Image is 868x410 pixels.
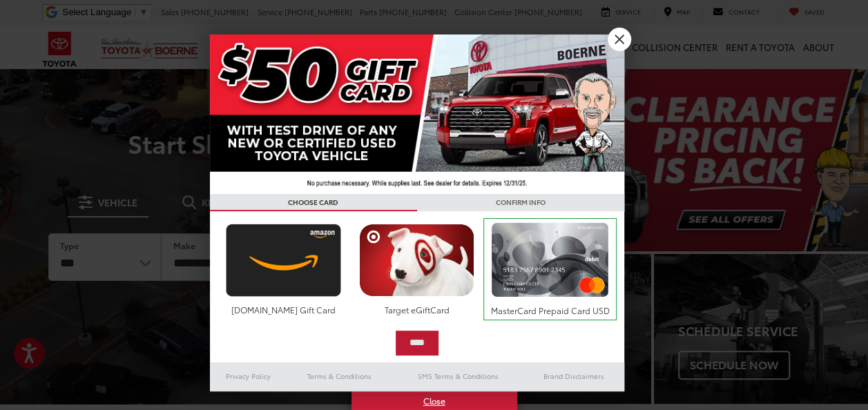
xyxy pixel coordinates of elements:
img: mastercard.png [488,222,613,297]
div: [DOMAIN_NAME] Gift Card [222,304,345,315]
a: Privacy Policy [210,368,287,384]
div: MasterCard Prepaid Card USD [488,304,613,316]
a: Brand Disclaimers [523,368,624,384]
h3: CONFIRM INFO [417,194,624,211]
img: amazoncard.png [222,224,345,297]
div: Target eGiftCard [356,304,478,315]
h3: CHOOSE CARD [210,194,417,211]
img: 42635_top_851395.jpg [210,35,624,194]
a: SMS Terms & Conditions [393,368,523,384]
img: targetcard.png [356,224,478,297]
a: Terms & Conditions [287,368,392,384]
